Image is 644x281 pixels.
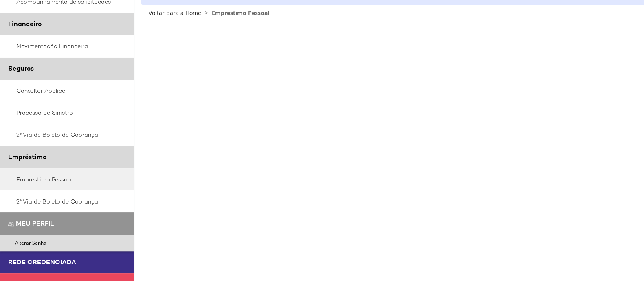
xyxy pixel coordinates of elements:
span: Rede Credenciada [8,258,76,266]
span: > [203,9,210,17]
a: Voltar para a Home [149,9,201,17]
span: Seguros [8,64,34,73]
span: Financeiro [8,20,42,28]
span: Empréstimo Pessoal [212,9,269,17]
a: Alterar Senha [13,237,134,249]
img: Meu perfil [8,221,14,227]
span: Empréstimo [8,153,46,161]
span: Meu perfil [16,219,54,228]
